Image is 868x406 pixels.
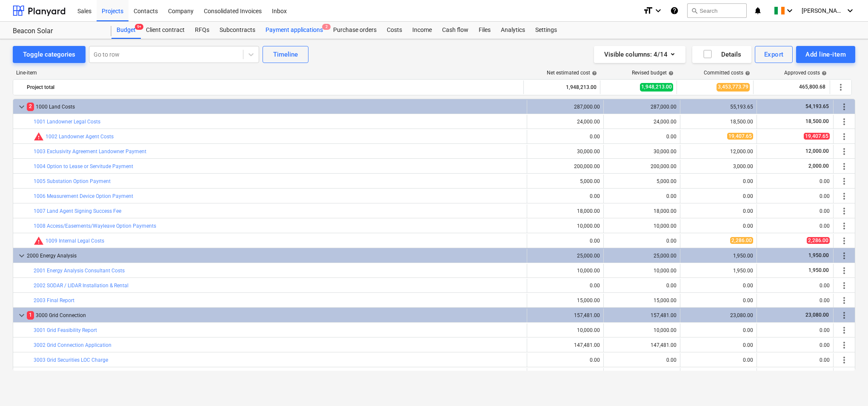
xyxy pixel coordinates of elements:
[764,49,784,60] div: Export
[820,71,827,76] span: help
[531,312,600,318] div: 157,481.00
[839,191,849,201] span: More actions
[530,22,562,39] div: Settings
[27,103,34,111] span: 2
[407,22,437,39] a: Income
[46,134,114,140] a: 1002 Landowner Agent Costs
[798,83,826,91] span: 465,800.68
[802,7,844,14] span: [PERSON_NAME]
[607,342,677,348] div: 147,481.00
[643,6,653,16] i: format_size
[531,283,600,289] div: 0.00
[531,119,600,125] div: 24,000.00
[34,208,121,214] a: 1007 Land Agent Signing Success Fee
[604,49,675,60] div: Visible columns : 4/14
[474,22,496,39] div: Files
[684,327,753,333] div: 0.00
[607,163,677,169] div: 200,000.00
[684,283,753,289] div: 0.00
[804,133,830,140] span: 19,407.65
[531,342,600,348] div: 147,481.00
[796,46,855,63] button: Add line-item
[13,27,101,36] div: Beacon Solar
[531,253,600,259] div: 25,000.00
[260,22,328,39] a: Payment applications2
[760,327,830,333] div: 0.00
[807,237,830,244] span: 2,286.00
[23,49,75,60] div: Toggle categories
[607,327,677,333] div: 10,000.00
[531,178,600,184] div: 5,000.00
[531,163,600,169] div: 200,000.00
[27,309,523,322] div: 3000 Grid Connection
[760,342,830,348] div: 0.00
[784,70,827,76] div: Approved costs
[839,280,849,291] span: More actions
[839,266,849,276] span: More actions
[260,22,328,39] div: Payment applications
[607,357,677,363] div: 0.00
[691,7,698,14] span: search
[607,208,677,214] div: 18,000.00
[607,297,677,303] div: 15,000.00
[760,208,830,214] div: 0.00
[684,208,753,214] div: 0.00
[684,149,753,154] div: 12,000.00
[839,176,849,186] span: More actions
[531,208,600,214] div: 18,000.00
[34,327,97,333] a: 3001 Grid Feasibility Report
[46,238,104,244] a: 1009 Internal Legal Costs
[34,149,146,154] a: 1003 Exclusivity Agreement Landowner Payment
[531,223,600,229] div: 10,000.00
[687,3,747,18] button: Search
[808,267,830,273] span: 1,950.00
[607,238,677,244] div: 0.00
[531,104,600,110] div: 287,000.00
[808,252,830,258] span: 1,950.00
[190,22,214,39] div: RFQs
[531,149,600,154] div: 30,000.00
[34,342,111,348] a: 3002 Grid Connection Application
[760,193,830,199] div: 0.00
[684,253,753,259] div: 1,950.00
[704,70,750,76] div: Committed costs
[141,22,190,39] a: Client contract
[839,295,849,306] span: More actions
[13,46,86,63] button: Toggle categories
[34,132,44,142] span: Committed costs exceed revised budget
[755,46,793,63] button: Export
[27,311,34,319] span: 1
[760,297,830,303] div: 0.00
[684,357,753,363] div: 0.00
[607,149,677,154] div: 30,000.00
[34,178,111,184] a: 1005 Substation Option Payment
[845,6,855,16] i: keyboard_arrow_down
[667,71,674,76] span: help
[437,22,474,39] a: Cash flow
[839,221,849,231] span: More actions
[743,71,750,76] span: help
[34,268,125,274] a: 2001 Energy Analysis Consultant Costs
[836,82,846,92] span: More actions
[760,283,830,289] div: 0.00
[684,104,753,110] div: 55,193.65
[839,236,849,246] span: More actions
[839,355,849,365] span: More actions
[531,268,600,274] div: 10,000.00
[17,251,27,261] span: keyboard_arrow_down
[839,340,849,350] span: More actions
[730,237,753,244] span: 2,286.00
[34,223,156,229] a: 1008 Access/Easements/Wayleave Option Payments
[607,312,677,318] div: 157,481.00
[839,132,849,142] span: More actions
[34,163,133,169] a: 1004 Option to Lease or Servitude Payment
[27,100,523,114] div: 1000 Land Costs
[531,238,600,244] div: 0.00
[17,310,27,320] span: keyboard_arrow_down
[684,163,753,169] div: 3,000.00
[684,223,753,229] div: 0.00
[496,22,530,39] a: Analytics
[607,104,677,110] div: 287,000.00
